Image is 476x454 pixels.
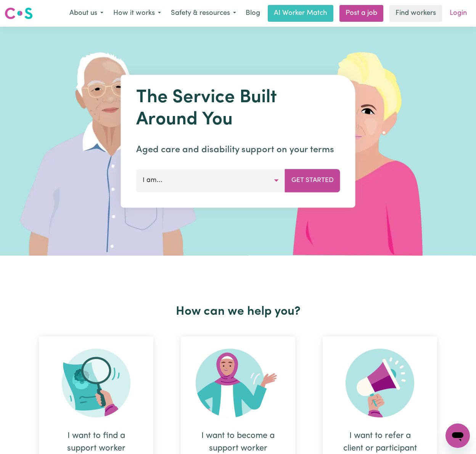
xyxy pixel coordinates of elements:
a: Post a job [339,5,383,22]
a: Blog [241,5,265,22]
button: About us [64,5,108,21]
h1: The Service Built Around You [136,87,340,131]
h2: How can we help you? [25,304,451,319]
img: Careseekers logo [5,6,33,20]
img: Become Worker [196,349,280,417]
button: I am... [136,169,285,192]
img: Refer [346,349,414,417]
img: Search [62,349,130,417]
iframe: Button to launch messaging window [445,423,470,448]
a: Find workers [389,5,442,22]
button: Get Started [285,169,340,192]
button: Safety & resources [166,5,241,21]
a: Login [445,5,471,22]
a: AI Worker Match [268,5,333,22]
p: Aged care and disability support on your terms [136,143,340,157]
a: Careseekers logo [5,5,33,22]
button: How it works [108,5,166,21]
